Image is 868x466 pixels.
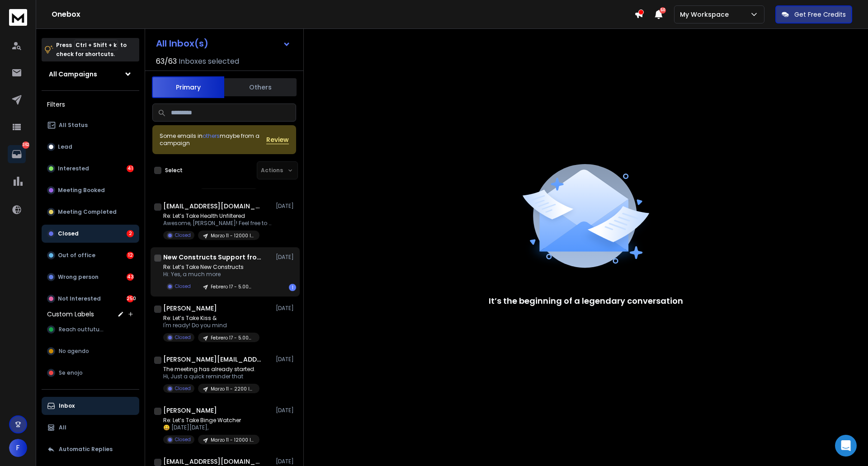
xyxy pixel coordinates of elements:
h1: [EMAIL_ADDRESS][DOMAIN_NAME] [163,457,263,466]
p: Meeting Completed [58,208,117,216]
button: Others [224,77,297,97]
p: Closed [175,334,191,341]
p: Get Free Credits [794,10,846,19]
p: Closed [175,232,191,239]
p: Closed [175,436,191,443]
button: All Inbox(s) [149,34,298,52]
p: All [59,424,66,431]
h1: Onebox [52,9,634,20]
span: Se enojo [59,369,83,377]
button: Meeting Booked [42,181,139,199]
button: F [9,439,27,457]
p: Awesome, [PERSON_NAME]! Feel free to book [163,220,272,227]
span: Reach outfuture [59,326,104,333]
span: 63 / 63 [156,56,177,67]
button: Interested41 [42,160,139,178]
button: Inbox [42,397,139,415]
p: I'm ready! Do you mind [163,322,259,329]
h1: [PERSON_NAME][EMAIL_ADDRESS][DOMAIN_NAME] [163,355,263,364]
h1: New Constructs Support from New Constructs [163,253,263,262]
p: Lead [58,143,72,151]
div: 12 [127,252,134,259]
p: It’s the beginning of a legendary conversation [489,295,683,307]
div: 1 [289,284,296,291]
p: Re: Let’s Take Binge Watcher [163,417,259,424]
p: Meeting Booked [58,187,105,194]
p: Re: Let’s Take New Constructs [163,264,259,271]
p: [DATE] [276,305,296,312]
p: Re: Let’s Take Kiss & [163,315,259,322]
button: All Status [42,116,139,134]
p: Hi, Just a quick reminder that [163,373,259,380]
p: Marzo 11 - 2200 leads G Business 2 [211,386,254,392]
button: Reach outfuture [42,320,139,339]
p: Closed [58,230,79,237]
button: No agendo [42,342,139,360]
a: 362 [8,145,26,163]
span: No agendo [59,348,89,355]
button: Primary [152,76,224,98]
label: Select [165,167,183,174]
p: Not Interested [58,295,101,302]
div: 41 [127,165,134,172]
button: Get Free Credits [775,5,852,24]
p: Inbox [59,402,75,410]
p: Febrero 17 - 5.000 leads G Business 1 [211,334,254,341]
p: The meeting has already started. [163,366,259,373]
div: 2 [127,230,134,237]
button: Not Interested250 [42,290,139,308]
p: Closed [175,283,191,290]
p: Closed [175,385,191,392]
p: [DATE] [276,407,296,414]
h1: [EMAIL_ADDRESS][DOMAIN_NAME] [163,202,263,211]
h1: [PERSON_NAME] [163,406,217,415]
div: Open Intercom Messenger [835,435,857,457]
p: 😀 [DATE][DATE], [163,424,259,431]
p: Press to check for shortcuts. [56,41,127,59]
h3: Filters [42,98,139,111]
div: Some emails in maybe from a campaign [160,132,266,147]
button: All [42,419,139,437]
p: Febrero 17 - 5.000 leads G Business 1 [211,283,254,290]
img: logo [9,9,27,26]
button: Closed2 [42,225,139,243]
h1: All Campaigns [49,70,97,79]
button: All Campaigns [42,65,139,83]
p: Marzo 11 - 12000 leads G Personal [211,232,254,239]
button: Out of office12 [42,246,139,264]
p: Re: Let’s Take Health Unfiltered [163,212,272,220]
h3: Custom Labels [47,310,94,319]
span: 50 [660,7,666,14]
p: Automatic Replies [59,446,113,453]
p: [DATE] [276,202,296,210]
button: Wrong person43 [42,268,139,286]
p: [DATE] [276,356,296,363]
h1: [PERSON_NAME] [163,304,217,313]
p: 362 [22,141,29,149]
p: [DATE] [276,254,296,261]
button: Lead [42,138,139,156]
p: [DATE] [276,458,296,465]
h3: Inboxes selected [179,56,239,67]
p: Interested [58,165,89,172]
p: My Workspace [680,10,732,19]
p: All Status [59,122,88,129]
p: Hi: Yes, a much more [163,271,259,278]
button: Automatic Replies [42,440,139,458]
p: Wrong person [58,273,99,281]
div: 43 [127,273,134,281]
button: Review [266,135,289,144]
span: others [203,132,220,140]
button: Se enojo [42,364,139,382]
span: Ctrl + Shift + k [74,40,118,50]
p: Out of office [58,252,95,259]
h1: All Inbox(s) [156,39,208,48]
p: Marzo 11 - 12000 leads G Personal [211,437,254,443]
div: 250 [127,295,134,302]
button: Meeting Completed [42,203,139,221]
